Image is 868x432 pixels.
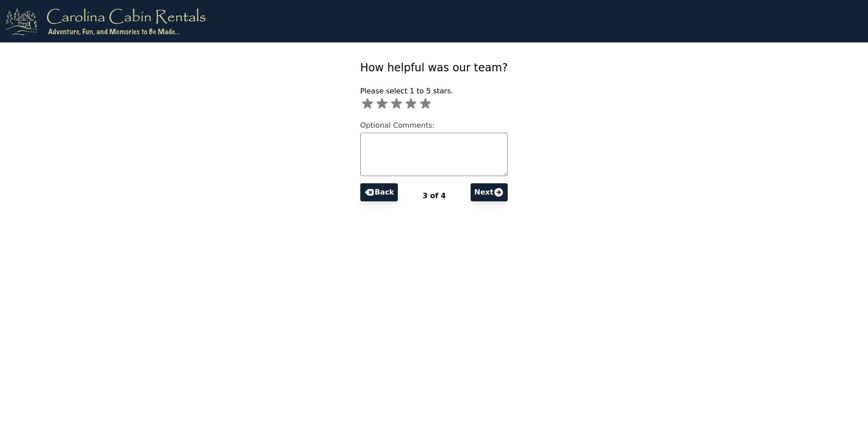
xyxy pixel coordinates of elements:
[471,183,508,201] button: Next
[360,86,508,97] p: Please select 1 to 5 stars.
[360,61,508,74] span: How helpful was our team?
[5,7,206,35] img: logo.png
[360,121,435,130] span: Optional Comments:
[360,133,508,176] textarea: Optional Comments:
[360,183,398,201] button: Back
[423,191,446,200] span: 3 of 4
